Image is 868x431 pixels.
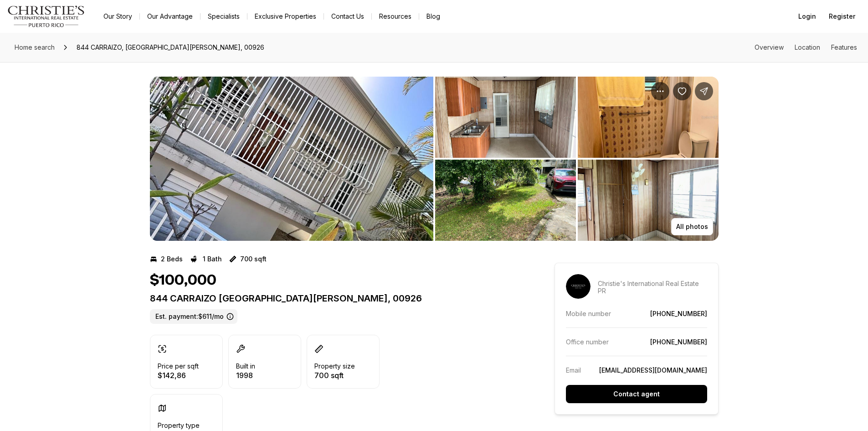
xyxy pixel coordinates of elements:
[673,82,691,100] button: Save Property: 844 CARRAIZO
[598,280,707,295] p: Christie's International Real Estate PR
[671,218,713,235] button: All photos
[200,10,247,23] a: Specialists
[140,10,200,23] a: Our Advantage
[240,255,267,263] p: 700 sqft
[150,77,719,241] div: Listing Photos
[435,160,576,241] button: View image gallery
[578,77,719,158] button: View image gallery
[795,43,820,51] a: Skip to: Location
[158,422,200,429] p: Property type
[613,390,660,398] p: Contact agent
[161,255,183,263] p: 2 Beds
[793,7,822,26] button: Login
[566,366,581,374] p: Email
[150,293,522,304] p: 844 CARRAIZO [GEOGRAPHIC_DATA][PERSON_NAME], 00926
[158,363,199,370] p: Price per sqft
[150,309,237,324] label: Est. payment: $611/mo
[11,40,58,55] a: Home search
[247,10,324,23] a: Exclusive Properties
[324,10,371,23] button: Contact Us
[435,77,719,241] li: 2 of 5
[158,372,199,379] p: $142,86
[419,10,447,23] a: Blog
[695,82,713,100] button: Share Property: 844 CARRAIZO
[236,363,255,370] p: Built in
[150,272,216,289] h1: $100,000
[435,77,576,158] button: View image gallery
[150,77,433,241] li: 1 of 5
[676,223,708,230] p: All photos
[7,5,85,27] img: logo
[15,43,55,51] span: Home search
[599,366,707,374] a: [EMAIL_ADDRESS][DOMAIN_NAME]
[755,43,784,51] a: Skip to: Overview
[566,338,609,346] p: Office number
[798,13,816,20] span: Login
[755,44,857,51] nav: Page section menu
[150,77,433,241] button: View image gallery
[650,310,707,317] a: [PHONE_NUMBER]
[829,13,855,20] span: Register
[73,40,268,55] span: 844 CARRAIZO, [GEOGRAPHIC_DATA][PERSON_NAME], 00926
[236,372,255,379] p: 1998
[823,7,861,26] button: Register
[566,310,611,317] p: Mobile number
[578,160,719,241] button: View image gallery
[96,10,139,23] a: Our Story
[203,255,222,263] p: 1 Bath
[372,10,419,23] a: Resources
[650,338,707,346] a: [PHONE_NUMBER]
[651,82,669,100] button: Property options
[831,43,857,51] a: Skip to: Features
[314,372,355,379] p: 700 sqft
[566,385,707,403] button: Contact agent
[314,363,355,370] p: Property size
